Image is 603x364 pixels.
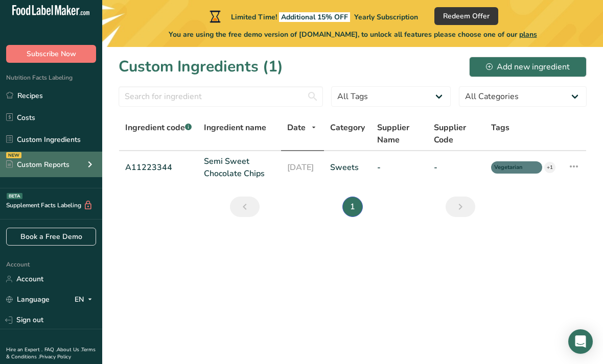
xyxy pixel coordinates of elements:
span: Supplier Name [377,122,422,146]
span: Ingredient code [125,122,192,133]
div: Add new ingredient [486,61,570,73]
a: Next [446,197,475,217]
a: - [377,161,422,174]
button: Subscribe Now [6,45,96,63]
a: - [434,161,479,174]
a: Semi Sweet Chocolate Chips [204,155,275,180]
a: Terms & Conditions . [6,346,96,360]
span: Yearly Subscription [354,12,418,22]
a: FAQ . [44,346,57,353]
div: Limited Time! [207,10,418,22]
span: Category [330,122,365,134]
a: A11223344 [125,161,192,174]
input: Search for ingredient [119,86,323,107]
button: Redeem Offer [434,7,498,25]
span: Redeem Offer [443,11,490,21]
span: Additional 15% OFF [279,12,350,22]
a: [DATE] [287,161,318,174]
a: Book a Free Demo [6,228,96,246]
button: Add new ingredient [469,57,587,77]
span: Vegetarian [494,163,530,172]
div: Open Intercom Messenger [568,329,593,354]
a: About Us . [57,346,81,353]
a: Sweets [330,161,365,174]
div: Custom Reports [6,159,69,170]
span: Supplier Code [434,122,479,146]
span: Ingredient name [204,122,266,134]
div: BETA [7,193,22,199]
div: EN [75,294,96,306]
span: You are using the free demo version of [DOMAIN_NAME], to unlock all features please choose one of... [169,29,537,40]
span: plans [519,30,537,39]
h1: Custom Ingredients (1) [119,55,283,78]
span: Date [287,122,306,134]
span: Subscribe Now [27,48,76,59]
a: Hire an Expert . [6,346,42,353]
a: Privacy Policy [39,353,71,360]
a: Language [6,290,50,308]
a: Previous [230,197,260,217]
span: Tags [491,122,509,134]
div: NEW [6,152,21,158]
div: +1 [544,162,555,173]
